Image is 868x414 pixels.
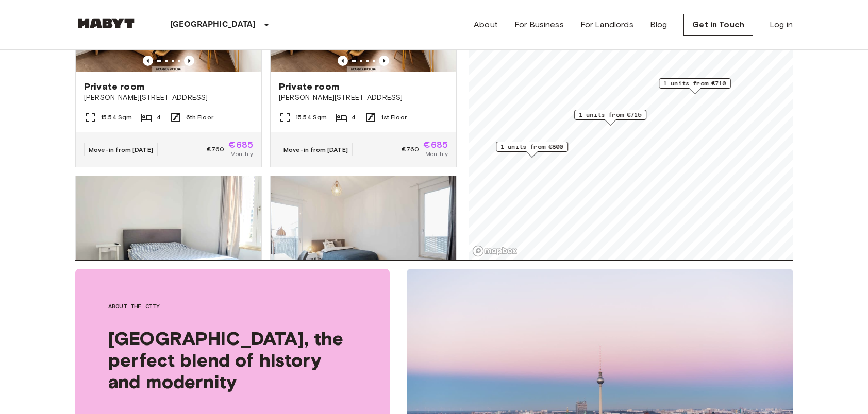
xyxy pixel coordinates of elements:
span: 1 units from €715 [579,110,642,119]
span: 4 [352,113,356,122]
span: €760 [402,145,420,154]
span: €760 [207,145,225,154]
span: €685 [423,140,448,149]
div: Map marker [574,110,646,126]
span: [GEOGRAPHIC_DATA], the perfect blend of history and modernity [108,327,357,392]
img: Habyt [75,18,137,28]
button: Previous image [184,56,194,66]
span: About the city [108,302,357,311]
div: Map marker [659,78,731,94]
span: Monthly [425,149,448,159]
a: Marketing picture of unit DE-01-008-004-02HFPrevious imagePrevious imagePrivate room[PERSON_NAME]... [270,176,457,395]
span: Private room [84,80,144,93]
div: Map marker [496,142,568,158]
span: 15.54 Sqm [295,113,327,122]
button: Previous image [338,56,348,66]
a: Get in Touch [683,14,753,36]
p: [GEOGRAPHIC_DATA] [170,19,256,31]
a: For Business [514,19,564,31]
span: €685 [228,140,253,149]
span: 1 units from €800 [500,142,563,151]
span: Move-in from [DATE] [89,146,153,153]
a: Log in [770,19,793,31]
button: Previous image [379,56,389,66]
a: For Landlords [580,19,633,31]
span: [PERSON_NAME][STREET_ADDRESS] [84,93,253,103]
span: Monthly [230,149,253,159]
a: Marketing picture of unit DE-01-006-003-03HFPrevious imagePrevious imagePrivate room[PERSON_NAME]... [75,176,262,395]
span: Private room [279,80,339,93]
span: 1st Floor [381,113,407,122]
img: Marketing picture of unit DE-01-008-004-02HF [271,176,456,300]
span: 4 [157,113,161,122]
button: Previous image [143,56,153,66]
span: 6th Floor [186,113,213,122]
a: Blog [650,19,667,31]
span: Move-in from [DATE] [283,146,348,153]
span: 1 units from €710 [663,79,726,88]
a: About [474,19,498,31]
span: [PERSON_NAME][STREET_ADDRESS] [279,93,448,103]
span: 15.54 Sqm [101,113,132,122]
img: Marketing picture of unit DE-01-006-003-03HF [76,176,261,300]
a: Mapbox logo [472,245,518,257]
